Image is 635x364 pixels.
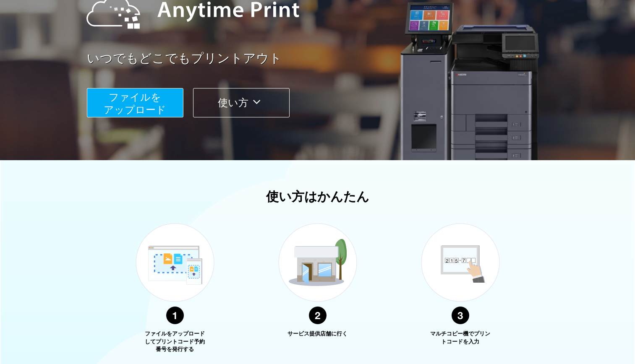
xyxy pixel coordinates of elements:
button: ファイルを​​アップロード [87,88,183,117]
p: ファイルをアップロードしてプリントコード予約番号を発行する [144,330,206,354]
a: いつでもどこでもプリントアウト [87,49,570,68]
p: サービス提供店舗に行く [286,330,349,338]
p: マルチコピー機でプリントコードを入力 [429,330,492,346]
button: 使い方 [193,88,290,117]
span: ファイルを ​​アップロード [104,91,166,115]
